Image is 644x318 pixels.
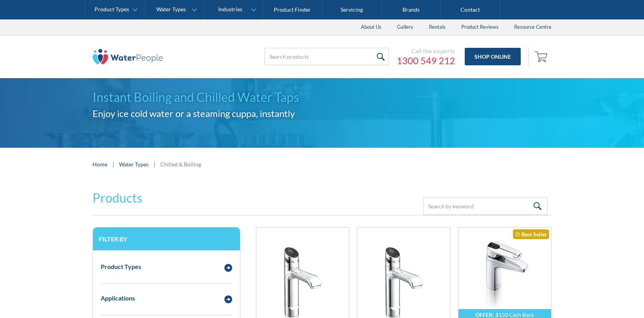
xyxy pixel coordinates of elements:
h2: Products [93,189,142,207]
a: About Us [353,19,389,35]
a: Open empty cart [533,47,551,66]
a: Product Reviews [453,19,506,35]
div: $150 Cash Back [495,311,534,318]
img: The Water People [93,49,163,65]
img: shopping cart [535,50,549,63]
div: Product Types [94,6,129,13]
h2: Enjoy ice cold water or a steaming cuppa, instantly [93,107,551,121]
div: Industries [218,6,242,13]
h1: Instant Boiling and Chilled Water Taps [93,88,551,107]
a: Water Types [119,160,149,168]
div: Best Seller [513,229,549,239]
a: Home [93,160,107,168]
input: Search products [264,48,389,65]
input: Search by keyword [423,197,548,215]
a: Gallery [389,19,421,35]
a: Resource Centre [506,19,559,35]
a: Rentals [421,19,453,35]
a: 1300 549 212 [397,55,455,66]
div: OFFER: [475,311,494,318]
div: | [111,159,115,169]
div: Chilled & Boiling [160,160,201,168]
div: Applications [101,294,135,303]
div: | [152,159,156,169]
div: Product Types [101,262,141,271]
a: Shop Online [465,48,521,65]
div: Call the experts [397,47,455,55]
h3: Filter by [99,235,234,243]
div: Water Types [156,6,186,13]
